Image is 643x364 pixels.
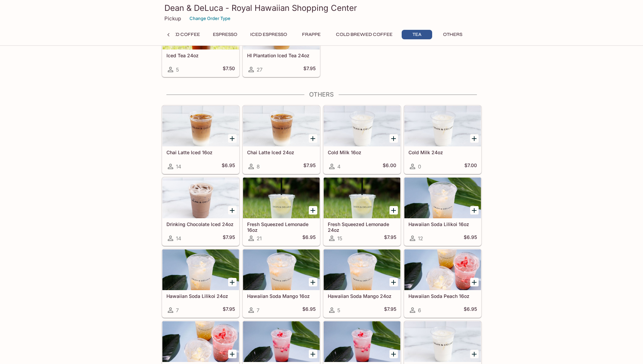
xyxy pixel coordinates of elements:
a: Hawaiian Soda Lilikoi 16oz12$6.95 [404,177,481,246]
h5: Chai Latte Iced 16oz [166,149,235,155]
h5: $6.00 [383,162,396,170]
button: Brewed Coffee [154,30,204,39]
h5: HI Plantation Iced Tea 24oz [247,53,316,58]
span: 6 [418,307,421,314]
div: Cold Milk 16oz [324,106,400,146]
span: 21 [257,235,262,242]
h5: Chai Latte Iced 24oz [247,149,316,155]
h5: Iced Tea 24oz [166,53,235,58]
h5: Fresh Squeezed Lemonade 16oz [247,221,316,232]
button: Add Chai Latte Iced 24oz [309,134,317,143]
div: Drinking Chocolate Iced 24oz [162,178,239,218]
a: Hawaiian Soda Lilikoi 24oz7$7.95 [162,249,239,318]
div: Fresh Squeezed Lemonade 24oz [324,178,400,218]
div: Iced Tea 24oz [162,9,239,49]
button: Add Chai Latte Iced 16oz [228,134,237,143]
h5: $7.95 [223,234,235,242]
a: Fresh Squeezed Lemonade 24oz15$7.95 [323,177,401,246]
span: 8 [257,163,260,170]
span: 15 [337,235,342,242]
h5: Hawaiian Soda Mango 16oz [247,293,316,299]
button: Add Hawaiian Soda Strawberry 16oz [309,350,317,358]
button: Add Cold Milk 8oz [470,350,479,358]
h3: Dean & DeLuca - Royal Hawaiian Shopping Center [164,3,479,13]
button: Add Cold Milk 24oz [470,134,479,143]
button: Add Hawaiian Soda Mango 24oz [389,278,398,286]
div: Hawaiian Soda Peach 16oz [404,249,481,290]
div: HI Plantation Iced Tea 24oz [243,9,320,49]
div: Cold Milk 24oz [404,106,481,146]
span: 5 [337,307,340,314]
a: Chai Latte Iced 24oz8$7.95 [243,105,320,174]
span: 7 [257,307,259,314]
button: Iced Espresso [246,30,291,39]
div: Hawaiian Soda Mango 24oz [324,249,400,290]
h5: $6.95 [464,306,477,314]
h5: Hawaiian Soda Mango 24oz [328,293,396,299]
span: 7 [176,307,179,314]
h5: Drinking Chocolate Iced 24oz [166,221,235,227]
span: 0 [418,163,421,170]
button: Change Order Type [186,13,234,24]
div: Hawaiian Soda Peach 24oz [162,321,239,362]
button: Add Hawaiian Soda Lilikoi 16oz [470,206,479,215]
div: Cold Milk 8oz [404,321,481,362]
h5: Fresh Squeezed Lemonade 24oz [328,221,396,232]
p: Pickup [164,15,181,22]
h5: $7.50 [223,65,235,74]
button: Espresso [209,30,241,39]
a: Hawaiian Soda Mango 16oz7$6.95 [243,249,320,318]
button: Add Fresh Squeezed Lemonade 16oz [309,206,317,215]
span: 14 [176,163,181,170]
button: Add Hawaiian Soda Peach 16oz [470,278,479,286]
h5: $6.95 [464,234,477,242]
h5: $7.95 [384,234,396,242]
button: Frappe [296,30,327,39]
button: Add Cold Milk 16oz [389,134,398,143]
h5: Cold Milk 16oz [328,149,396,155]
button: Add Hawaiian Soda Lilikoi 24oz [228,278,237,286]
button: Add Hawaiian Soda Strawberry 24oz [389,350,398,358]
button: Add Hawaiian Soda Mango 16oz [309,278,317,286]
h5: $7.00 [464,162,477,170]
span: 27 [257,66,262,73]
button: Add Fresh Squeezed Lemonade 24oz [389,206,398,215]
a: Cold Milk 24oz0$7.00 [404,105,481,174]
h5: $6.95 [302,234,316,242]
h5: $6.95 [222,162,235,170]
h5: $6.95 [302,306,316,314]
h4: Others [162,91,482,98]
span: 5 [176,66,179,73]
h5: $7.95 [384,306,396,314]
button: Tea [402,30,432,39]
h5: $7.95 [223,306,235,314]
div: Hawaiian Soda Lilikoi 24oz [162,249,239,290]
h5: Hawaiian Soda Lilikoi 24oz [166,293,235,299]
div: Chai Latte Iced 24oz [243,106,320,146]
h5: $7.95 [303,65,316,74]
button: Add Drinking Chocolate Iced 24oz [228,206,237,215]
a: Drinking Chocolate Iced 24oz14$7.95 [162,177,239,246]
h5: Cold Milk 24oz [408,149,477,155]
a: Cold Milk 16oz4$6.00 [323,105,401,174]
div: Chai Latte Iced 16oz [162,106,239,146]
h5: Hawaiian Soda Peach 16oz [408,293,477,299]
span: 12 [418,235,423,242]
div: Hawaiian Soda Lilikoi 16oz [404,178,481,218]
h5: $7.95 [303,162,316,170]
a: Hawaiian Soda Mango 24oz5$7.95 [323,249,401,318]
button: Cold Brewed Coffee [332,30,396,39]
div: Hawaiian Soda Mango 16oz [243,249,320,290]
div: Hawaiian Soda Strawberry 24oz [324,321,400,362]
div: Fresh Squeezed Lemonade 16oz [243,178,320,218]
a: Fresh Squeezed Lemonade 16oz21$6.95 [243,177,320,246]
h5: Hawaiian Soda Lilikoi 16oz [408,221,477,227]
a: Chai Latte Iced 16oz14$6.95 [162,105,239,174]
span: 4 [337,163,341,170]
button: Add Hawaiian Soda Peach 24oz [228,350,237,358]
button: Others [438,30,468,39]
span: 14 [176,235,181,242]
div: Hawaiian Soda Strawberry 16oz [243,321,320,362]
a: Hawaiian Soda Peach 16oz6$6.95 [404,249,481,318]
